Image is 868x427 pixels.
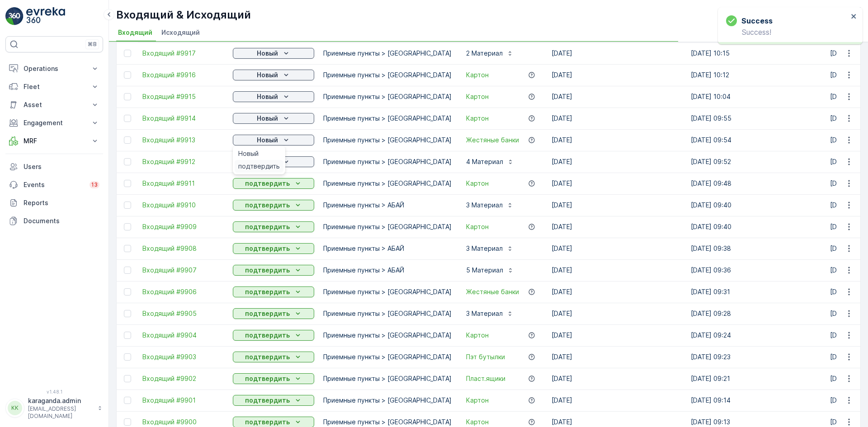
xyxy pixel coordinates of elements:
td: Приемные пункты > [GEOGRAPHIC_DATA] [319,389,456,411]
td: [DATE] 09:24 [686,324,826,346]
p: 5 Материал [466,266,503,275]
td: [DATE] 10:15 [686,42,826,64]
a: Входящий #9908 [142,244,224,253]
span: Входящий #9909 [142,222,224,231]
p: Fleet [24,82,85,91]
p: 13 [91,181,98,188]
td: [DATE] [547,194,686,216]
td: Приемные пункты > [GEOGRAPHIC_DATA] [319,129,456,151]
td: Приемные пункты > [GEOGRAPHIC_DATA] [319,346,456,368]
span: Картон [466,222,489,231]
div: Toggle Row Selected [124,71,131,79]
div: Toggle Row Selected [124,332,131,339]
a: Картон [466,179,489,188]
td: Приемные пункты > АБАЙ [319,259,456,281]
div: Toggle Row Selected [124,202,131,209]
span: Пэт бутылки [466,352,505,361]
span: Входящий #9915 [142,92,224,101]
td: Приемные пункты > [GEOGRAPHIC_DATA] [319,281,456,303]
p: подтвердить [245,222,290,231]
ul: Новый [233,145,285,174]
td: Приемные пункты > [GEOGRAPHIC_DATA] [319,42,456,64]
div: Toggle Row Selected [124,115,131,122]
span: подтвердить [238,162,280,171]
span: Входящий #9902 [142,374,224,383]
td: Приемные пункты > [GEOGRAPHIC_DATA] [319,151,456,173]
p: подтвердить [245,418,290,427]
div: Toggle Row Selected [124,288,131,296]
p: подтвердить [245,201,290,210]
div: Toggle Row Selected [124,180,131,187]
td: [DATE] [547,151,686,173]
p: подтвердить [245,179,290,188]
p: подтвердить [245,331,290,340]
span: Картон [466,331,489,340]
span: Жестяные банки [466,136,519,145]
p: подтвердить [245,352,290,361]
div: Toggle Row Selected [124,223,131,230]
p: Engagement [24,118,85,127]
a: Жестяные банки [466,287,519,296]
p: 3 Материал [466,244,503,253]
td: [DATE] 09:52 [686,151,826,173]
a: Reports [5,194,103,212]
td: [DATE] 09:28 [686,303,826,324]
div: KK [8,401,22,415]
p: MRF [24,136,85,145]
a: Events13 [5,176,103,194]
p: подтвердить [245,309,290,318]
button: подтвердить [233,330,314,341]
p: подтвердить [245,287,290,296]
a: Картон [466,396,489,405]
a: Входящий #9916 [142,70,224,80]
span: Картон [466,70,489,80]
a: Входящий #9913 [142,136,224,145]
div: Toggle Row Selected [124,418,131,426]
button: MRF [5,132,103,150]
td: [DATE] [547,324,686,346]
td: [DATE] [547,368,686,389]
p: Новый [257,70,278,80]
a: Входящий #9912 [142,157,224,166]
td: [DATE] 09:36 [686,259,826,281]
td: [DATE] [547,86,686,108]
div: Toggle Row Selected [124,245,131,252]
a: Входящий #9910 [142,201,224,210]
p: ⌘B [88,41,97,48]
td: [DATE] [547,281,686,303]
a: Входящий #9905 [142,309,224,318]
td: [DATE] 09:40 [686,194,826,216]
span: Картон [466,92,489,101]
div: Toggle Row Selected [124,267,131,274]
span: Входящий #9914 [142,114,224,123]
p: 3 Материал [466,201,503,210]
span: Пласт.ящики [466,374,505,383]
p: подтвердить [245,374,290,383]
div: Toggle Row Selected [124,50,131,57]
p: Events [24,180,84,189]
button: подтвердить [233,395,314,406]
button: подтвердить [233,200,314,211]
a: Входящий #9907 [142,266,224,275]
td: [DATE] [547,259,686,281]
p: [EMAIL_ADDRESS][DOMAIN_NAME] [28,405,93,420]
a: Входящий #9911 [142,179,224,188]
td: Приемные пункты > [GEOGRAPHIC_DATA] [319,86,456,108]
td: Приемные пункты > [GEOGRAPHIC_DATA] [319,216,456,238]
a: Входящий #9906 [142,287,224,296]
span: Исходящий [161,28,200,37]
button: Новый [233,70,314,80]
div: Toggle Row Selected [124,310,131,317]
td: [DATE] 10:04 [686,86,826,108]
td: [DATE] [547,173,686,194]
td: Приемные пункты > [GEOGRAPHIC_DATA] [319,324,456,346]
span: Входящий #9917 [142,49,224,58]
span: Входящий #9904 [142,331,224,340]
p: Входящий & Исходящий [116,8,251,22]
a: Users [5,158,103,176]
